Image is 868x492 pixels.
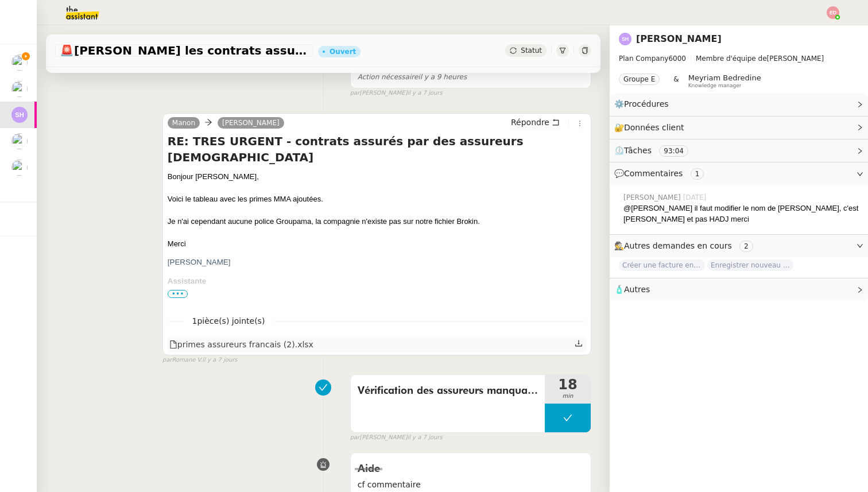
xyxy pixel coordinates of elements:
span: Commentaires [624,169,683,178]
div: ⏲️Tâches 93:04 [610,140,868,162]
a: [PERSON_NAME] [218,118,284,128]
span: min [545,392,591,401]
span: Action nécessaire [358,73,418,81]
img: users%2Fa6PbEmLwvGXylUqKytRPpDpAx153%2Favatar%2Ffanny.png [11,160,28,176]
span: Statut [521,47,542,55]
span: Procédures [624,99,669,109]
span: Plan Company [619,55,668,63]
span: ⏲️ [614,146,698,155]
img: users%2F0zQGGmvZECeMseaPawnreYAQQyS2%2Favatar%2Feddadf8a-b06f-4db9-91c4-adeed775bb0f [11,81,28,97]
div: Bonjour [PERSON_NAME], [168,171,586,183]
h4: RE: TRES URGENT - contrats assurés par des assureurs [DEMOGRAPHIC_DATA] [168,133,586,165]
span: 🚨 [60,44,74,57]
span: il y a 7 jours [407,88,442,98]
span: Knowledge manager [688,83,742,89]
img: users%2Fa6PbEmLwvGXylUqKytRPpDpAx153%2Favatar%2Ffanny.png [11,133,28,149]
span: Vérification des assureurs manquants [358,382,538,400]
span: il y a 7 jours [407,433,442,443]
span: [DATE] [683,192,709,203]
nz-tag: 2 [739,241,753,252]
span: 💬 [614,169,708,178]
div: Voici le tableau avec les primes MMA ajoutées. [168,193,586,205]
img: svg [11,107,28,123]
span: 18 [545,378,591,392]
div: Je n'ai cependant aucune police Groupama, la compagnie n'existe pas sur notre fichier Brokin. [168,216,586,227]
span: par [162,355,172,365]
span: [PERSON_NAME] les contrats assurés par des assureurs français [60,45,309,56]
span: 🕵️ [614,241,758,250]
app-user-label: Knowledge manager [688,73,761,88]
div: 🔐Données client [610,117,868,139]
span: Autres demandes en cours [624,241,732,250]
span: 🔐 [614,121,689,134]
span: Membre d'équipe de [696,55,767,63]
span: [PERSON_NAME] [168,258,231,266]
small: [PERSON_NAME] [350,433,443,443]
div: 💬Commentaires 1 [610,162,868,185]
nz-tag: 93:04 [659,145,688,157]
span: Autres [624,285,650,294]
span: par [350,433,360,443]
span: Aide [358,464,380,474]
span: ••• [168,290,188,298]
span: Meyriam Bedredine [688,73,761,82]
div: Ouvert [330,48,356,55]
span: pièce(s) jointe(s) [197,316,265,326]
span: 1 [184,315,273,328]
span: & [673,73,679,88]
span: Créer une facture en anglais immédiatement [619,259,705,271]
span: cf commentaire [358,478,584,491]
span: Assistante [168,277,206,285]
span: [PERSON_NAME] [623,192,683,203]
span: [PERSON_NAME] [619,53,859,64]
nz-tag: 1 [691,168,704,180]
a: Manon [168,118,200,128]
div: primes assureurs francais (2).xlsx [169,338,313,351]
span: 6000 [668,55,686,63]
img: users%2Fa6PbEmLwvGXylUqKytRPpDpAx153%2Favatar%2Ffanny.png [11,55,28,71]
nz-tag: Groupe E [619,73,660,85]
button: Répondre [507,116,564,129]
span: ⚙️ [614,98,674,111]
img: svg [619,33,631,45]
small: Romane V. [162,355,238,365]
span: 🧴 [614,285,650,294]
div: Merci [168,238,586,250]
div: @[PERSON_NAME] il faut modifier le nom de [PERSON_NAME], c'est [PERSON_NAME] et pas HADJ merci [623,203,859,225]
span: par [350,88,360,98]
div: ⚙️Procédures [610,93,868,115]
span: il y a 9 heures [358,73,467,81]
span: Tâches [624,146,652,155]
div: 🕵️Autres demandes en cours 2 [610,235,868,257]
span: Répondre [511,117,549,128]
div: 🧴Autres [610,278,868,301]
a: [PERSON_NAME] [636,33,722,44]
span: Données client [624,123,684,132]
img: svg [827,6,839,19]
small: [PERSON_NAME] [350,88,443,98]
span: Enregistrer nouveau client et contrat [707,259,793,271]
span: il y a 7 jours [202,355,237,365]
